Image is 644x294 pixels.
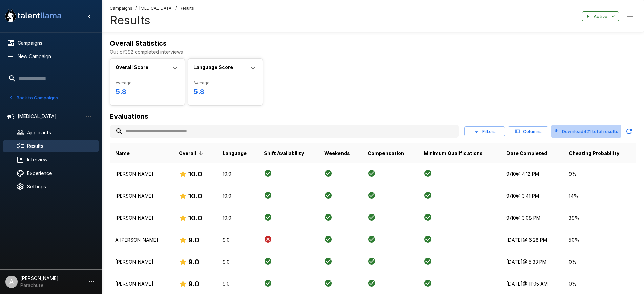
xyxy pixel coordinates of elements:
p: 10.0 [223,171,253,177]
svg: Criteria Met [424,213,432,221]
span: Weekends [324,149,350,157]
h6: 10.0 [188,190,202,201]
svg: Criteria Met [424,191,432,199]
p: 9 % [569,171,630,177]
td: [DATE] @ 5:33 PM [501,251,563,273]
u: Campaigns [110,6,132,11]
svg: Criteria Met [368,257,376,265]
span: Name [115,149,130,157]
b: Overall Statistics [110,39,167,47]
svg: Criteria Met [264,169,272,177]
button: Active [582,11,619,22]
svg: Criteria Met [424,235,432,243]
button: Filters [464,126,505,137]
p: 0 % [569,258,630,265]
h4: Results [110,13,194,27]
p: Out of 392 completed interviews [110,49,636,55]
svg: Criteria Met [324,169,332,177]
h6: 9.0 [188,278,199,289]
span: / [135,5,137,12]
p: [PERSON_NAME] [115,171,168,177]
svg: Criteria not Met [264,235,272,243]
span: Date Completed [506,149,547,157]
h6: 10.0 [188,212,202,223]
p: 0 % [569,280,630,287]
td: [DATE] @ 6:28 PM [501,229,563,251]
span: Average [116,80,179,86]
span: Overall [179,149,205,157]
svg: Criteria Met [264,279,272,287]
svg: Criteria Met [264,213,272,221]
svg: Criteria Met [324,213,332,221]
span: Cheating Probability [569,149,619,157]
svg: Criteria Met [368,235,376,243]
b: Overall Score [116,64,148,70]
p: [PERSON_NAME] [115,193,168,199]
svg: Criteria Met [368,169,376,177]
p: [PERSON_NAME] [115,280,168,287]
td: 9/10 @ 3:08 PM [501,207,563,229]
svg: Criteria Met [424,257,432,265]
svg: Criteria Met [324,191,332,199]
p: 14 % [569,193,630,199]
svg: Criteria Met [264,191,272,199]
span: Language [223,149,247,157]
button: Download421 total results [551,125,621,138]
h6: 9.0 [188,234,199,245]
p: 10.0 [223,214,253,221]
h6: 10.0 [188,168,202,179]
svg: Criteria Met [264,257,272,265]
h6: 9.0 [188,256,199,267]
p: 50 % [569,236,630,243]
span: Compensation [368,149,404,157]
p: 9.0 [223,280,253,287]
button: Updated Today - 6:53 PM [622,125,636,138]
svg: Criteria Met [324,235,332,243]
p: [PERSON_NAME] [115,258,168,265]
h6: 5.8 [193,86,257,97]
span: Minimum Qualifications [424,149,483,157]
td: 9/10 @ 3:41 PM [501,185,563,207]
p: 39 % [569,214,630,221]
span: Average [193,80,257,86]
button: Columns [508,126,548,137]
svg: Criteria Met [324,257,332,265]
span: Shift Availability [264,149,304,157]
svg: Criteria Met [368,191,376,199]
p: 9.0 [223,236,253,243]
svg: Criteria Met [424,169,432,177]
span: / [175,5,177,12]
td: 9/10 @ 4:12 PM [501,163,563,185]
b: Language Score [193,64,233,70]
svg: Criteria Met [424,279,432,287]
b: Evaluations [110,112,148,120]
u: [MEDICAL_DATA] [139,6,173,11]
svg: Criteria Met [368,279,376,287]
p: 9.0 [223,258,253,265]
span: Results [180,5,194,12]
h6: 5.8 [116,86,179,97]
svg: Criteria Met [324,279,332,287]
p: 10.0 [223,193,253,199]
p: [PERSON_NAME] [115,214,168,221]
svg: Criteria Met [368,213,376,221]
p: A'[PERSON_NAME] [115,236,168,243]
